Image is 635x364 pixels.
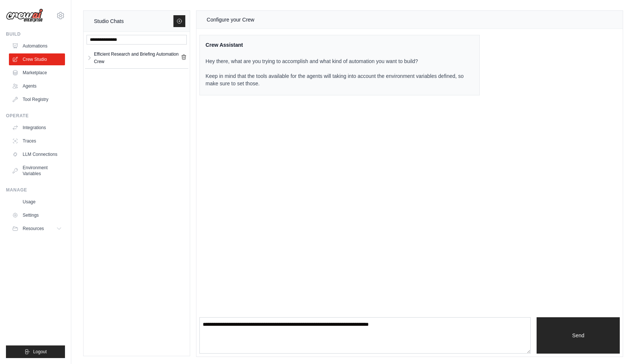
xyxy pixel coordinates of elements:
div: Studio Chats [94,17,124,26]
a: Efficient Research and Briefing Automation Crew [92,50,181,65]
a: Crew Studio [9,53,65,65]
div: Crew Assistant [206,41,465,49]
a: Integrations [9,122,65,134]
div: Manage [6,187,65,193]
div: Efficient Research and Briefing Automation Crew [94,50,181,65]
a: Settings [9,209,65,221]
a: LLM Connections [9,148,65,160]
button: Send [537,317,620,354]
button: Resources [9,223,65,235]
a: Usage [9,196,65,208]
button: Logout [6,345,65,358]
span: Resources [23,226,44,232]
div: Configure your Crew [207,15,254,24]
div: Operate [6,113,65,119]
a: Marketplace [9,67,65,79]
a: Automations [9,40,65,52]
p: Hey there, what are you trying to accomplish and what kind of automation you want to build? Keep ... [206,58,465,87]
span: Logout [33,349,47,355]
a: Environment Variables [9,162,65,180]
a: Agents [9,80,65,92]
a: Tool Registry [9,94,65,105]
img: Logo [6,9,43,23]
a: Traces [9,135,65,147]
div: Build [6,31,65,37]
